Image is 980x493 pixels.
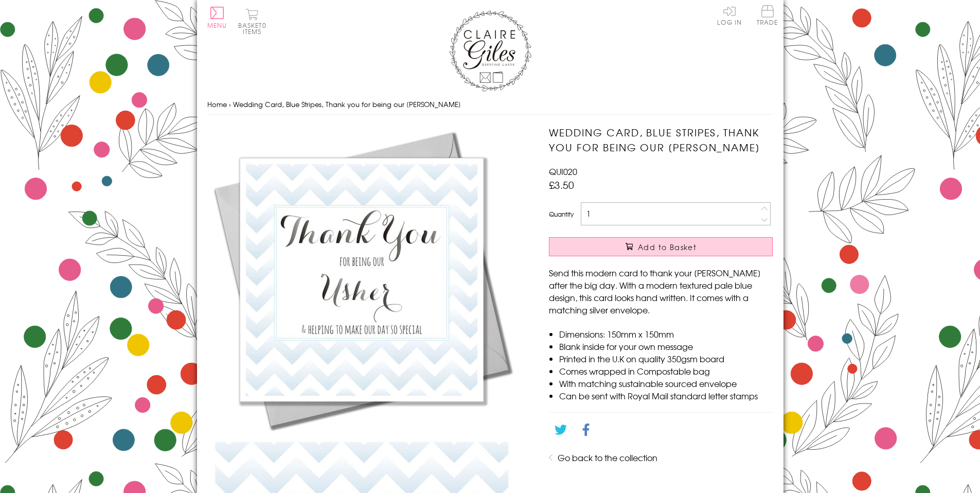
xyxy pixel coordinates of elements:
h1: Wedding Card, Blue Stripes, Thank you for being our [PERSON_NAME] [549,125,773,155]
label: Quantity [549,209,574,219]
span: Wedding Card, Blue Stripes, Thank you for being our [PERSON_NAME] [233,99,461,109]
span: Add to Basket [638,242,697,252]
li: Dimensions: 150mm x 150mm [559,328,773,340]
li: Blank inside for your own message [559,340,773,353]
span: Menu [207,21,227,30]
span: £3.50 [549,178,574,192]
li: Printed in the U.K on quality 350gsm board [559,353,773,365]
span: Trade [757,5,778,25]
button: Add to Basket [549,237,773,256]
a: Home [207,99,227,109]
li: Can be sent with Royal Mail standard letter stamps [559,390,773,402]
p: Send this modern card to thank your [PERSON_NAME] after the big day. With a modern textured pale ... [549,267,773,316]
img: Wedding Card, Blue Stripes, Thank you for being our Usher [207,125,516,434]
img: Claire Giles Greetings Cards [449,10,531,92]
span: 0 items [243,21,266,36]
span: QUI020 [549,165,577,178]
a: Go back to the collection [558,451,657,464]
button: Menu [207,7,227,28]
li: Comes wrapped in Compostable bag [559,365,773,377]
nav: breadcrumbs [207,94,773,115]
span: › [229,99,231,109]
a: Log In [717,5,742,25]
button: Basket0 items [238,8,266,34]
a: Trade [757,5,778,27]
li: With matching sustainable sourced envelope [559,377,773,390]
